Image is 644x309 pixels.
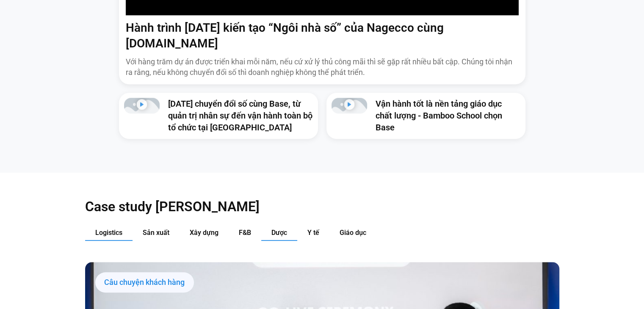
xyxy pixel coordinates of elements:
a: Vận hành tốt là nền tảng giáo dục chất lượng - Bamboo School chọn Base [376,99,502,132]
span: Giáo dục [340,229,366,237]
div: Phát video [136,99,147,113]
p: Với hàng trăm dự án được triển khai mỗi năm, nếu cứ xử lý thủ công mãi thì sẽ gặp rất nhiều bất c... [126,56,519,77]
span: F&B [239,229,251,237]
span: Dược [271,229,287,237]
span: Sản xuất [143,229,169,237]
h2: Case study [PERSON_NAME] [85,198,559,215]
span: Xây dựng [190,229,218,237]
div: Phát video [344,99,354,113]
span: Y tế [307,229,319,237]
a: [DATE] chuyển đổi số cùng Base, từ quản trị nhân sự đến vận hành toàn bộ tổ chức tại [GEOGRAPHIC_... [168,99,312,132]
span: Logistics [95,229,122,237]
a: Hành trình [DATE] kiến tạo “Ngôi nhà số” của Nagecco cùng [DOMAIN_NAME] [126,21,444,50]
div: Câu chuyện khách hàng [95,272,194,292]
